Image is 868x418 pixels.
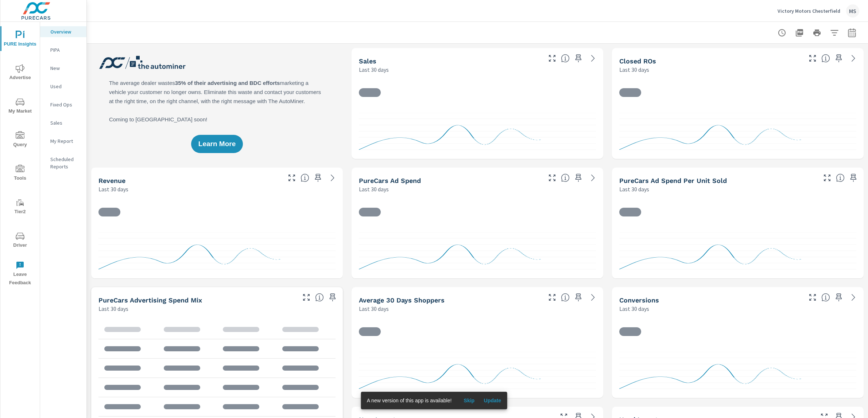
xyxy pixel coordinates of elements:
button: Make Fullscreen [301,292,312,303]
a: See more details in report [587,292,599,303]
span: Save this to your personalized report [327,292,338,303]
a: See more details in report [848,52,859,64]
button: Skip [457,395,481,406]
span: Driver [3,232,38,250]
p: Last 30 days [98,304,128,313]
p: Overview [50,28,81,35]
a: See more details in report [587,172,599,184]
p: Last 30 days [359,304,389,313]
button: Learn More [191,135,243,153]
h5: Closed ROs [619,57,656,65]
button: Make Fullscreen [546,292,558,303]
p: Last 30 days [619,304,649,313]
span: A new version of this app is available! [367,398,452,403]
span: Tier2 [3,198,38,216]
p: Last 30 days [359,185,389,194]
a: See more details in report [848,292,859,303]
button: Make Fullscreen [546,172,558,184]
h5: Conversions [619,296,659,304]
p: PIPA [50,46,81,54]
span: The number of dealer-specified goals completed by a visitor. [Source: This data is provided by th... [821,293,830,302]
span: Save this to your personalized report [573,172,584,184]
div: My Report [40,136,86,147]
span: Save this to your personalized report [833,52,845,64]
div: nav menu [0,22,40,290]
span: This table looks at how you compare to the amount of budget you spend per channel as opposed to y... [315,293,324,302]
button: Print Report [810,26,824,40]
span: Learn More [198,141,236,147]
a: See more details in report [587,52,599,64]
span: Advertise [3,64,38,82]
div: Overview [40,26,86,37]
span: Save this to your personalized report [573,292,584,303]
button: Make Fullscreen [807,52,818,64]
p: Used [50,83,81,90]
h5: Sales [359,57,376,65]
p: Last 30 days [98,185,128,194]
p: Victory Motors Chesterfield [778,8,840,14]
span: Number of vehicles sold by the dealership over the selected date range. [Source: This data is sou... [561,54,570,63]
p: My Report [50,137,81,145]
span: Total cost of media for all PureCars channels for the selected dealership group over the selected... [561,173,570,182]
a: See more details in report [327,172,338,184]
button: Make Fullscreen [286,172,298,184]
span: Leave Feedback [3,261,38,287]
span: Average cost of advertising per each vehicle sold at the dealer over the selected date range. The... [836,173,845,182]
div: MS [846,4,859,17]
button: Select Date Range [845,26,859,40]
p: Last 30 days [619,65,649,74]
span: Tools [3,165,38,183]
span: My Market [3,98,38,116]
p: Sales [50,119,81,126]
button: Make Fullscreen [546,52,558,64]
p: Fixed Ops [50,101,81,108]
div: Fixed Ops [40,99,86,110]
div: Used [40,81,86,92]
div: PIPA [40,44,86,55]
p: Last 30 days [359,65,389,74]
span: Save this to your personalized report [833,292,845,303]
button: "Export Report to PDF" [792,26,807,40]
span: Save this to your personalized report [312,172,324,184]
span: Number of Repair Orders Closed by the selected dealership group over the selected time range. [So... [821,54,830,63]
h5: Average 30 Days Shoppers [359,296,445,304]
span: Update [484,397,501,404]
span: A rolling 30 day total of daily Shoppers on the dealership website, averaged over the selected da... [561,293,570,302]
p: Scheduled Reports [50,156,81,170]
button: Make Fullscreen [807,292,818,303]
h5: Revenue [98,177,125,184]
button: Update [481,395,504,406]
span: Skip [460,397,478,404]
h5: PureCars Ad Spend [359,177,421,184]
div: Scheduled Reports [40,154,86,172]
span: Save this to your personalized report [848,172,859,184]
button: Make Fullscreen [821,172,833,184]
h5: PureCars Advertising Spend Mix [98,296,202,304]
span: Total sales revenue over the selected date range. [Source: This data is sourced from the dealer’s... [301,173,309,182]
button: Apply Filters [827,26,842,40]
div: New [40,63,86,74]
h5: PureCars Ad Spend Per Unit Sold [619,177,727,184]
div: Sales [40,117,86,128]
span: PURE Insights [3,31,38,48]
p: New [50,65,81,72]
p: Last 30 days [619,185,649,194]
span: Query [3,131,38,149]
span: Save this to your personalized report [573,52,584,64]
